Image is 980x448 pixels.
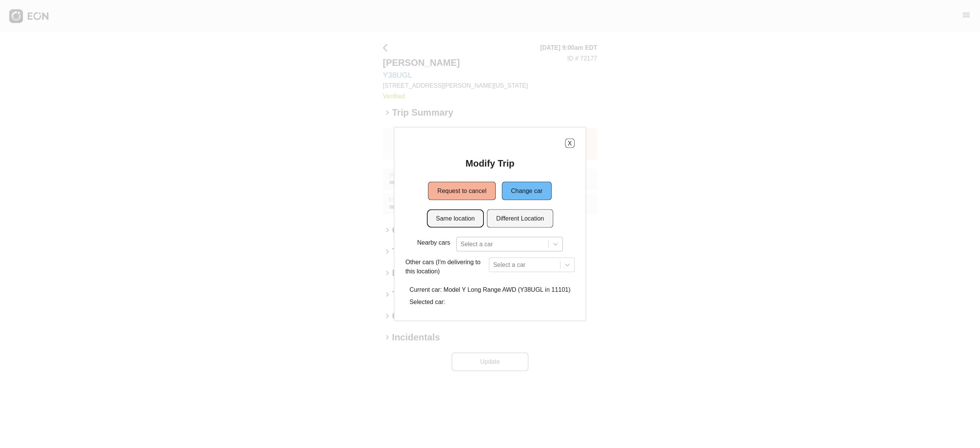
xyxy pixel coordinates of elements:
[487,209,553,228] button: Different Location
[427,209,484,228] button: Same location
[502,182,552,200] button: Change car
[465,157,514,170] h2: Modify Trip
[417,238,450,247] p: Nearby cars
[410,285,571,294] p: Current car: Model Y Long Range AWD (Y38UGL in 11101)
[410,298,571,307] p: Selected car:
[565,139,575,148] button: X
[405,258,486,276] p: Other cars (I'm delivering to this location)
[428,182,496,200] button: Request to cancel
